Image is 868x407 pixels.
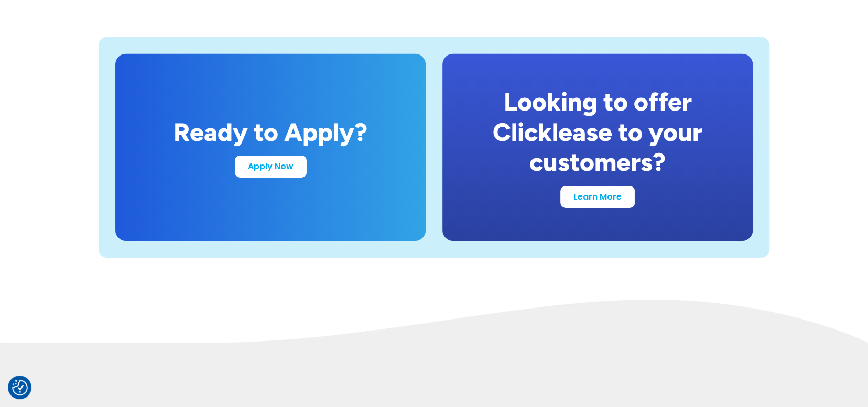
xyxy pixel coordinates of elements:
[468,87,728,178] div: Looking to offer Clicklease to your customers?
[12,380,28,395] img: Revisit consent button
[235,156,307,178] a: Apply Now
[173,117,367,148] div: Ready to Apply?
[12,380,28,395] button: Consent Preferences
[560,186,635,208] a: Learn More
